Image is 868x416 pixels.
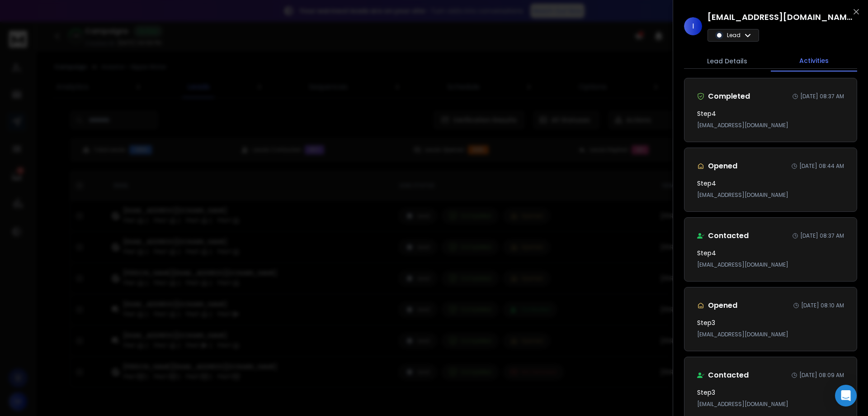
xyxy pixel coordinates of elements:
[697,179,716,188] h3: Step 4
[697,161,737,172] div: Opened
[697,109,716,118] h3: Step 4
[800,232,844,239] p: [DATE] 08:37 AM
[697,300,737,311] div: Opened
[771,51,858,72] button: Activities
[684,17,702,35] span: I
[727,32,741,39] p: Lead
[684,51,771,71] button: Lead Details
[697,122,844,129] p: [EMAIL_ADDRESS][DOMAIN_NAME]
[697,370,749,381] div: Contacted
[799,163,844,170] p: [DATE] 08:44 AM
[697,191,844,199] p: [EMAIL_ADDRESS][DOMAIN_NAME]
[697,261,844,268] p: [EMAIL_ADDRESS][DOMAIN_NAME]
[697,91,750,102] div: Completed
[697,230,749,241] div: Contacted
[697,249,716,258] h3: Step 4
[801,302,844,309] p: [DATE] 08:10 AM
[697,401,844,408] p: [EMAIL_ADDRESS][DOMAIN_NAME]
[800,93,844,100] p: [DATE] 08:37 AM
[697,388,715,397] h3: Step 3
[799,372,844,379] p: [DATE] 08:09 AM
[708,11,852,24] h1: [EMAIL_ADDRESS][DOMAIN_NAME]
[835,385,857,406] div: Open Intercom Messenger
[697,331,844,338] p: [EMAIL_ADDRESS][DOMAIN_NAME]
[697,318,715,327] h3: Step 3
